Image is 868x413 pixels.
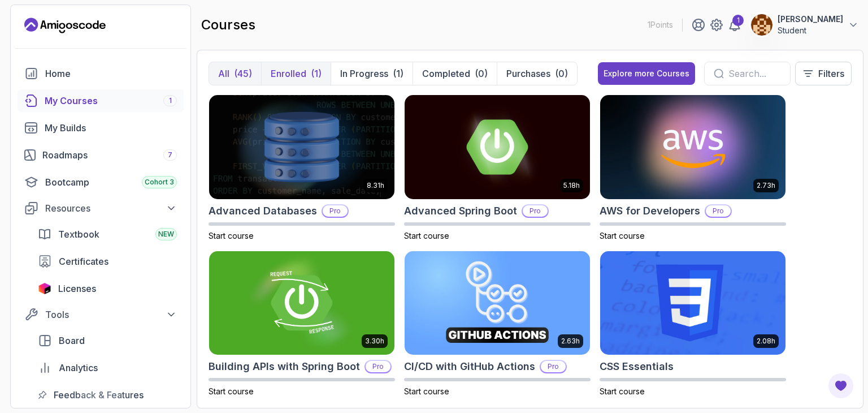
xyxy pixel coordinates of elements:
[45,67,177,80] div: Home
[331,62,413,85] button: In Progress(1)
[541,361,566,372] p: Pro
[42,148,177,162] div: Roadmaps
[404,386,449,396] span: Start course
[209,95,394,199] img: Advanced Databases card
[18,89,184,112] a: courses
[563,181,580,190] p: 5.18h
[413,62,497,85] button: Completed(0)
[261,62,331,85] button: Enrolled(1)
[169,96,172,105] span: 1
[209,386,254,396] span: Start course
[59,334,85,347] span: Board
[600,231,645,240] span: Start course
[45,201,177,215] div: Resources
[209,251,394,355] img: Building APIs with Spring Boot card
[234,67,252,80] div: (45)
[404,359,535,375] h2: CI/CD with GitHub Actions
[366,361,390,372] p: Pro
[757,181,775,190] p: 2.73h
[795,62,852,85] button: Filters
[201,16,255,34] h2: courses
[600,203,700,219] h2: AWS for Developers
[31,223,184,246] a: textbook
[31,277,184,300] a: licenses
[604,68,689,79] div: Explore more Courses
[600,386,645,396] span: Start course
[404,231,449,240] span: Start course
[340,67,388,80] p: In Progress
[506,67,550,80] p: Purchases
[475,67,488,80] div: (0)
[18,117,184,139] a: builds
[158,230,174,239] span: NEW
[818,67,844,80] p: Filters
[271,67,306,80] p: Enrolled
[367,181,384,190] p: 8.31h
[827,372,854,399] button: Open Feedback Button
[778,25,843,36] p: Student
[45,308,177,321] div: Tools
[751,14,772,36] img: user profile image
[209,359,360,375] h2: Building APIs with Spring Boot
[323,205,348,217] p: Pro
[600,95,785,199] img: AWS for Developers card
[18,62,184,85] a: home
[168,150,172,160] span: 7
[600,251,785,355] img: CSS Essentials card
[18,198,184,218] button: Resources
[706,205,731,217] p: Pro
[45,175,177,189] div: Bootcamp
[497,62,577,85] button: Purchases(0)
[209,231,254,240] span: Start course
[311,67,322,80] div: (1)
[18,144,184,166] a: roadmaps
[45,121,177,135] div: My Builds
[778,14,843,25] p: [PERSON_NAME]
[422,67,470,80] p: Completed
[555,67,568,80] div: (0)
[648,19,673,31] p: 1 Points
[18,171,184,193] a: bootcamp
[561,337,580,346] p: 2.63h
[728,67,781,80] input: Search...
[31,384,184,406] a: feedback
[750,14,859,36] button: user profile image[PERSON_NAME]Student
[404,203,517,219] h2: Advanced Spring Boot
[732,15,744,26] div: 1
[209,203,317,219] h2: Advanced Databases
[59,361,98,375] span: Analytics
[365,337,384,346] p: 3.30h
[218,67,229,80] p: All
[728,18,741,32] a: 1
[31,329,184,352] a: board
[58,282,96,295] span: Licenses
[393,67,403,80] div: (1)
[600,359,674,375] h2: CSS Essentials
[405,251,590,355] img: CI/CD with GitHub Actions card
[209,62,261,85] button: All(45)
[757,337,775,346] p: 2.08h
[38,283,51,294] img: jetbrains icon
[24,16,106,35] a: Landing page
[31,250,184,273] a: certificates
[58,227,99,241] span: Textbook
[31,356,184,379] a: analytics
[59,255,108,268] span: Certificates
[598,62,695,85] button: Explore more Courses
[54,388,144,402] span: Feedback & Features
[405,95,590,199] img: Advanced Spring Boot card
[523,205,548,217] p: Pro
[145,178,174,187] span: Cohort 3
[45,94,177,107] div: My Courses
[18,304,184,325] button: Tools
